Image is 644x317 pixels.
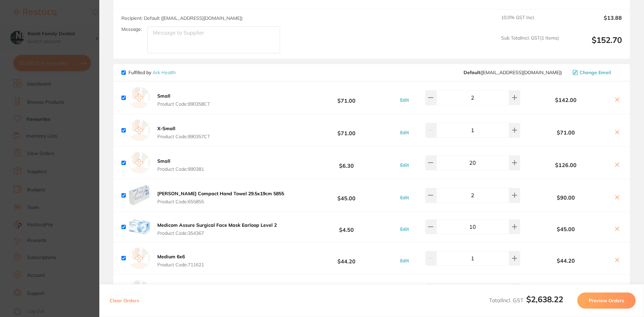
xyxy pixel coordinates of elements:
span: Total Incl. GST [489,297,563,304]
button: Edit [398,162,411,168]
button: Edit [398,258,411,264]
span: Product Code: 990357CT [157,134,210,139]
b: Medium 6x6 [157,254,185,260]
b: $6.30 [297,157,396,169]
a: Ark Health [153,69,176,75]
b: $90.00 [522,195,610,201]
b: Small [157,158,170,164]
span: Product Code: 354367 [157,230,277,236]
b: $71.00 [297,124,396,137]
b: $71.00 [522,129,610,136]
span: cch@arkhealth.com.au [464,70,562,75]
button: Change Email [571,69,622,75]
span: Sub Total Incl. GST ( 1 Items) [501,35,559,54]
b: $4.50 [297,221,396,233]
img: empty.jpg [128,119,150,141]
button: Small Product Code:990381 [155,158,206,172]
b: $2,638.22 [526,294,563,304]
b: X-Small [157,125,175,131]
img: empty.jpg [128,87,150,108]
button: Medium 6x6 Product Code:711621 [155,254,206,268]
button: Edit [398,195,411,201]
button: Clear Orders [108,293,141,309]
button: Medicom Assure Surgical Face Mask Earloop Level 2 Product Code:354367 [155,222,279,236]
p: Fulfilled by [128,70,176,75]
span: Product Code: 990358CT [157,101,210,107]
img: empty.jpg [128,248,150,269]
output: $13.88 [564,15,622,30]
b: $142.00 [522,97,610,103]
b: $71.00 [297,92,396,104]
button: Edit [398,226,411,232]
b: Default [464,69,480,75]
img: empty.jpg [128,280,150,302]
img: ZWNnYWMzdA [128,217,150,236]
b: $45.00 [522,226,610,232]
b: $126.00 [522,162,610,168]
b: $45.00 [297,189,396,202]
b: $44.20 [522,258,610,264]
output: $152.70 [564,35,622,54]
span: Product Code: 655855 [157,199,284,204]
b: Small [157,93,170,99]
span: Recipient: Default ( [EMAIL_ADDRESS][DOMAIN_NAME] ) [121,15,243,21]
span: Change Email [580,70,611,75]
button: Small Product Code:990358CT [155,93,212,107]
label: Message: [121,27,142,32]
span: Product Code: 711621 [157,262,204,267]
button: Edit [398,129,411,136]
img: MzE2ZDJ3aw [128,184,150,206]
button: Edit [398,97,411,103]
button: [PERSON_NAME] Compact Hand Towel 29.5x19cm 5855 Product Code:655855 [155,191,286,205]
b: Medicom Assure Surgical Face Mask Earloop Level 2 [157,222,277,228]
b: $44.20 [297,252,396,265]
span: 10.0 % GST Incl. [501,15,559,30]
b: [PERSON_NAME] Compact Hand Towel 29.5x19cm 5855 [157,191,284,197]
button: X-Small Product Code:990357CT [155,125,212,140]
button: Preview Orders [577,293,636,309]
img: empty.jpg [128,152,150,173]
span: Product Code: 990381 [157,166,204,172]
